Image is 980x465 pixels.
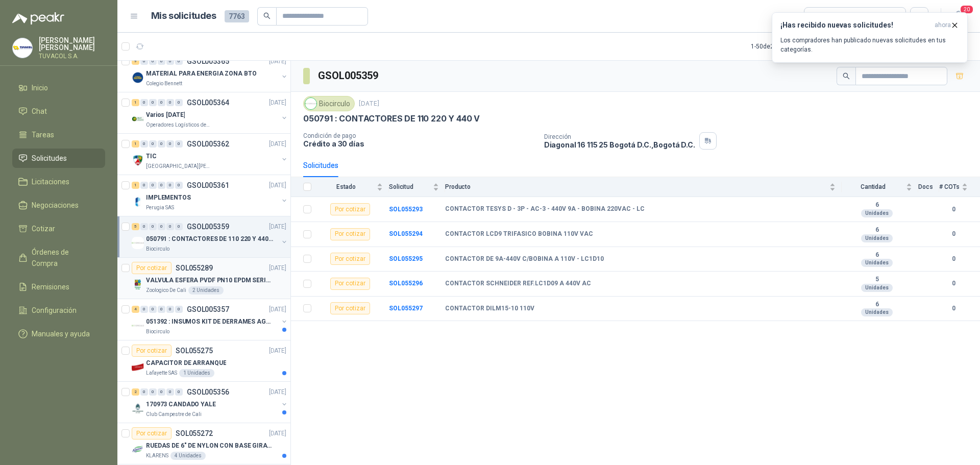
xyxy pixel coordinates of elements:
[146,317,273,327] p: 051392 : INSUMOS KIT DE DERRAMES AGOSTO 2025
[151,9,216,23] h1: Mis solicitudes
[132,195,144,208] img: Company Logo
[780,21,930,30] h3: ¡Has recibido nuevas solicitudes!
[330,302,370,314] div: Por cotizar
[188,286,224,295] div: 2 Unidades
[149,99,157,106] div: 0
[389,280,423,287] a: SOL055296
[166,140,174,148] div: 0
[303,160,338,171] div: Solicitudes
[146,358,226,368] p: CAPACITOR DE ARRANQUE
[166,182,174,189] div: 0
[175,58,183,65] div: 0
[445,177,842,197] th: Producto
[146,245,169,253] p: Biocirculo
[132,221,288,253] a: 5 0 0 0 0 0 GSOL005359[DATE] Company Logo050791 : CONTACTORES DE 110 220 Y 440 VBiocirculo
[132,55,288,88] a: 9 0 0 0 0 0 GSOL005365[DATE] Company LogoMATERIAL PARA ENERGIA ZONA BTOColegio Bennett
[140,182,148,189] div: 0
[842,276,912,284] b: 5
[939,205,968,214] b: 0
[158,58,165,65] div: 0
[32,305,77,316] span: Configuración
[158,306,165,313] div: 0
[32,223,55,234] span: Cotizar
[949,7,968,26] button: 20
[132,58,139,65] div: 9
[939,279,968,288] b: 0
[132,223,139,230] div: 5
[146,193,191,203] p: IMPLEMENTOS
[13,38,32,58] img: Company Logo
[269,346,286,356] p: [DATE]
[12,324,105,344] a: Manuales y ayuda
[861,209,893,217] div: Unidades
[269,139,286,149] p: [DATE]
[359,99,379,109] p: [DATE]
[12,125,105,144] a: Tareas
[843,72,850,80] span: search
[170,452,206,460] div: 4 Unidades
[117,258,290,299] a: Por cotizarSOL055289[DATE] Company LogoVALVULA ESFERA PVDF PN10 EPDM SERIE EX D 25MM CEPEX64926TR...
[175,182,183,189] div: 0
[132,444,144,456] img: Company Logo
[146,328,169,336] p: Biocirculo
[149,182,157,189] div: 0
[149,58,157,65] div: 0
[158,223,165,230] div: 0
[175,306,183,313] div: 0
[303,132,536,139] p: Condición de pago
[842,226,912,234] b: 6
[146,369,177,377] p: Lafayette SAS
[861,259,893,267] div: Unidades
[132,96,288,129] a: 1 0 0 0 0 0 GSOL005364[DATE] Company LogoVarios [DATE]Operadores Logísticos del Caribe
[842,183,904,190] span: Cantidad
[269,57,286,66] p: [DATE]
[269,305,286,314] p: [DATE]
[158,182,165,189] div: 0
[780,36,959,54] p: Los compradores han publicado nuevas solicitudes en tus categorías.
[811,11,869,22] div: Por cotizar
[269,387,286,397] p: [DATE]
[12,195,105,215] a: Negociaciones
[146,452,168,460] p: KLARENS
[389,206,423,213] b: SOL055293
[132,427,171,439] div: Por cotizar
[389,230,423,237] a: SOL055294
[146,441,273,451] p: RUEDAS DE 6" DE NYLON CON BASE GIRATORIA EN ACERO INOXIDABLE
[861,308,893,316] div: Unidades
[187,223,229,230] p: GSOL005359
[445,183,827,190] span: Producto
[544,133,695,140] p: Dirección
[389,255,423,262] a: SOL055295
[445,305,534,313] b: CONTACTOR DILM15-10 110V
[146,234,273,244] p: 050791 : CONTACTORES DE 110 220 Y 440 V
[939,229,968,239] b: 0
[175,140,183,148] div: 0
[751,38,817,55] div: 1 - 50 de 2601
[132,303,288,336] a: 4 0 0 0 0 0 GSOL005357[DATE] Company Logo051392 : INSUMOS KIT DE DERRAMES AGOSTO 2025Biocirculo
[445,205,645,213] b: CONTACTOR TESYS D - 3P - AC-3 - 440V 9A - BOBINA 220VAC - LC
[146,410,202,419] p: Club Campestre de Cali
[149,140,157,148] div: 0
[303,113,480,124] p: 050791 : CONTACTORES DE 110 220 Y 440 V
[269,181,286,190] p: [DATE]
[39,53,105,59] p: TUVACOL S.A.
[32,247,95,269] span: Órdenes de Compra
[445,255,604,263] b: CONTACTOR DE 9A-440V C/BOBINA A 110V - LC1D10
[960,5,974,14] span: 20
[146,276,273,285] p: VALVULA ESFERA PVDF PN10 EPDM SERIE EX D 25MM CEPEX64926TREME
[146,121,210,129] p: Operadores Logísticos del Caribe
[861,284,893,292] div: Unidades
[939,177,980,197] th: # COTs
[132,138,288,170] a: 1 0 0 0 0 0 GSOL005362[DATE] Company LogoTIC[GEOGRAPHIC_DATA][PERSON_NAME]
[175,223,183,230] div: 0
[12,301,105,320] a: Configuración
[132,262,171,274] div: Por cotizar
[269,222,286,232] p: [DATE]
[132,361,144,373] img: Company Logo
[187,99,229,106] p: GSOL005364
[166,58,174,65] div: 0
[12,12,64,25] img: Logo peakr
[935,21,951,30] span: ahora
[146,152,157,161] p: TIC
[132,320,144,332] img: Company Logo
